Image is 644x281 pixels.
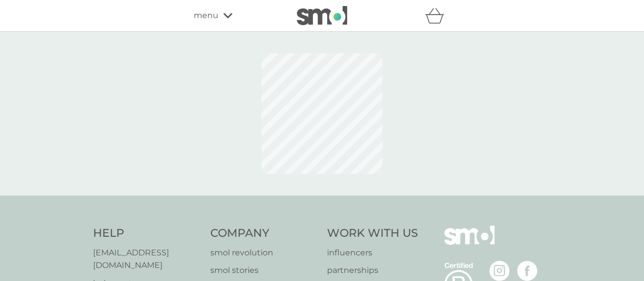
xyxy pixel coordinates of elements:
img: visit the smol Facebook page [517,261,537,281]
img: smol [444,226,495,260]
a: smol revolution [210,246,317,259]
a: partnerships [327,264,418,277]
img: smol [297,6,347,25]
a: smol stories [210,264,317,277]
h4: Work With Us [327,226,418,241]
div: basket [425,6,450,26]
span: menu [194,9,218,22]
a: influencers [327,246,418,259]
h4: Help [93,226,200,241]
a: [EMAIL_ADDRESS][DOMAIN_NAME] [93,246,200,272]
h4: Company [210,226,317,241]
img: visit the smol Instagram page [490,261,510,281]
